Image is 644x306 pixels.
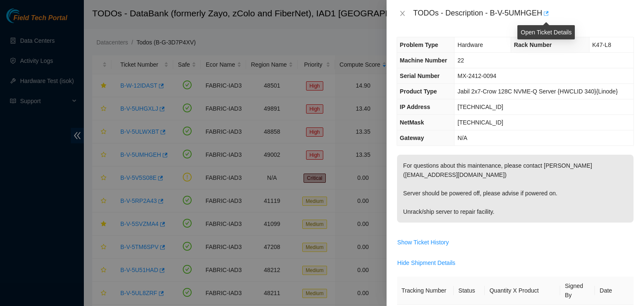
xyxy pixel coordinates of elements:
span: Machine Number [400,57,447,64]
th: Signed By [560,277,595,305]
span: Jabil 2x7-Crow 128C NVME-Q Server {HWCLID 340}{Linode} [457,88,618,95]
span: N/A [457,135,467,141]
span: K47-L8 [592,41,611,48]
span: [TECHNICAL_ID] [457,104,503,110]
th: Quantity X Product [485,277,560,305]
span: Problem Type [400,41,439,48]
span: MX-2412-0094 [457,73,496,79]
span: close [399,10,406,17]
th: Status [454,277,485,305]
p: For questions about this maintenance, please contact [PERSON_NAME] ([EMAIL_ADDRESS][DOMAIN_NAME])... [397,155,634,223]
th: Date [595,277,634,305]
span: Hardware [457,41,483,48]
th: Tracking Number [397,277,454,305]
span: NetMask [400,119,424,126]
button: Show Ticket History [397,236,449,249]
button: Hide Shipment Details [397,256,456,270]
div: Open Ticket Details [517,25,575,39]
span: Serial Number [400,73,440,79]
span: Hide Shipment Details [397,258,456,267]
span: Product Type [400,88,437,95]
span: Gateway [400,135,424,141]
button: Close [397,10,408,18]
span: [TECHNICAL_ID] [457,119,503,126]
span: Rack Number [514,41,552,48]
span: 22 [457,57,464,64]
span: Show Ticket History [397,238,449,247]
span: IP Address [400,104,430,110]
div: TODOs - Description - B-V-5UMHGEH [413,7,634,20]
